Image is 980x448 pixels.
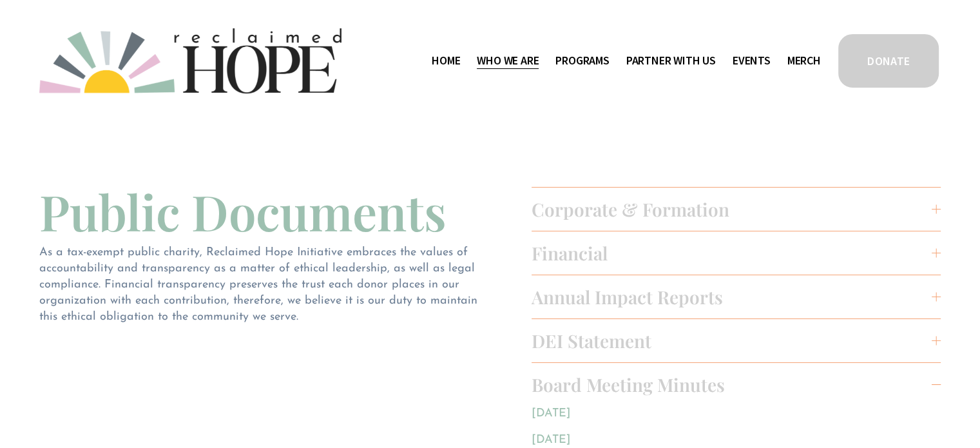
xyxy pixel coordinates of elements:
[626,50,716,71] a: folder dropdown
[477,52,539,70] span: Who We Are
[532,373,932,396] span: Board Meeting Minutes
[532,285,932,309] span: Annual Impact Reports
[432,50,460,71] a: Home
[555,50,610,71] a: folder dropdown
[532,231,941,275] button: Financial
[532,408,571,420] a: [DATE]
[532,241,932,265] span: Financial
[39,28,341,93] img: Reclaimed Hope Initiative
[532,329,932,353] span: DEI Statement
[477,50,539,71] a: folder dropdown
[532,197,932,221] span: Corporate & Formation
[787,50,821,71] a: Merch
[626,52,716,70] span: Partner With Us
[532,188,941,231] button: Corporate & Formation
[39,247,481,324] span: As a tax-exempt public charity, Reclaimed Hope Initiative embraces the values of accountability a...
[836,32,941,90] a: DONATE
[532,363,941,406] button: Board Meeting Minutes
[532,275,941,318] button: Annual Impact Reports
[39,179,447,244] span: Public Documents
[532,434,571,446] a: [DATE]
[733,50,771,71] a: Events
[532,319,941,362] button: DEI Statement
[555,52,610,70] span: Programs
